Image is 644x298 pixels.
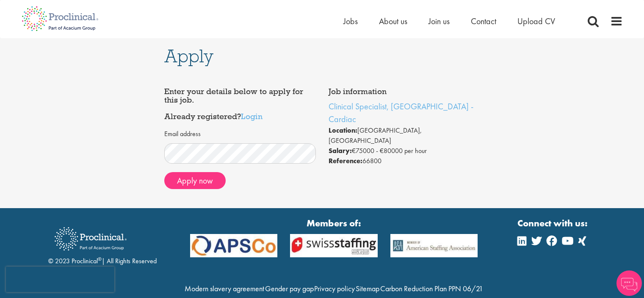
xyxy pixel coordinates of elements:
a: Jobs [343,16,358,27]
a: Login [241,111,263,121]
h4: Enter your details below to apply for this job. Already registered? [164,87,316,121]
a: Gender pay gap [265,284,314,293]
img: Proclinical Recruitment [48,221,133,256]
a: Upload CV [517,16,555,27]
a: Carbon Reduction Plan PPN 06/21 [380,284,483,293]
a: Modern slavery agreement [185,284,264,293]
a: Contact [471,16,496,27]
a: Privacy policy [314,284,355,293]
a: Clinical Specialist, [GEOGRAPHIC_DATA] - Cardiac [329,101,473,125]
span: Apply [164,45,213,67]
a: Sitemap [356,284,379,293]
img: APSCo [284,234,384,257]
strong: Salary: [329,146,352,155]
label: Email address [164,129,201,139]
strong: Location: [329,126,357,135]
img: Chatbot [616,270,642,296]
a: About us [379,16,407,27]
li: [GEOGRAPHIC_DATA], [GEOGRAPHIC_DATA] [329,125,480,146]
iframe: reCAPTCHA [6,267,114,292]
img: APSCo [384,234,484,257]
button: Apply now [164,172,226,189]
li: €75000 - €80000 per hour [329,146,480,156]
strong: Reference: [329,156,362,165]
a: Join us [428,16,450,27]
strong: Connect with us: [517,217,589,230]
h4: Job information [329,87,480,96]
img: APSCo [184,234,284,257]
sup: ® [98,256,102,262]
li: 66800 [329,156,480,166]
div: © 2023 Proclinical | All Rights Reserved [48,221,157,266]
strong: Members of: [190,217,478,230]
